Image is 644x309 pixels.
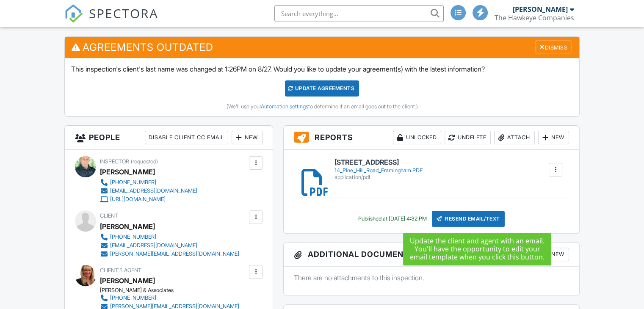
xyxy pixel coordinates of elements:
div: (We'll use your to determine if an email goes out to the client.) [71,103,573,110]
h6: [STREET_ADDRESS] [334,159,422,166]
div: Resend Email/Text [432,211,505,227]
div: New [232,131,263,144]
div: This inspection's client's last name was changed at 1:26PM on 8/27. Would you like to update your... [65,58,579,116]
div: Published at [DATE] 4:32 PM [358,215,427,222]
a: [PHONE_NUMBER] [100,178,197,187]
a: [URL][DOMAIN_NAME] [100,195,197,204]
div: [PERSON_NAME][EMAIL_ADDRESS][DOMAIN_NAME] [110,251,239,257]
a: Automation settings [260,103,308,110]
div: [PHONE_NUMBER] [110,295,156,301]
span: Client [100,212,118,219]
a: [PHONE_NUMBER] [100,294,239,302]
div: [PHONE_NUMBER] [110,179,156,186]
div: 14_Pine_Hill_Road_Framingham.PDF [334,167,422,174]
a: [PERSON_NAME][EMAIL_ADDRESS][DOMAIN_NAME] [100,250,239,258]
div: New [538,248,569,261]
div: Update Agreements [285,80,359,97]
p: There are no attachments to this inspection. [294,273,569,282]
div: application/pdf [334,174,422,181]
a: [STREET_ADDRESS] 14_Pine_Hill_Road_Framingham.PDF application/pdf [334,159,422,180]
a: SPECTORA [64,11,158,29]
img: The Best Home Inspection Software - Spectora [64,4,83,23]
h3: Additional Documents [284,243,579,267]
div: [EMAIL_ADDRESS][DOMAIN_NAME] [110,188,197,194]
div: [PERSON_NAME] [100,166,155,178]
span: Inspector [100,158,129,165]
div: [PHONE_NUMBER] [110,234,156,240]
a: [EMAIL_ADDRESS][DOMAIN_NAME] [100,241,239,250]
div: New [538,131,569,144]
h3: People [65,126,273,150]
div: The Hawkeye Companies [495,14,574,22]
div: Unlocked [393,131,441,144]
div: Dismiss [536,41,571,54]
a: [PHONE_NUMBER] [100,233,239,241]
div: [URL][DOMAIN_NAME] [110,196,166,203]
div: Undelete [445,131,491,144]
span: (requested) [131,158,158,165]
div: [PERSON_NAME] [100,274,155,287]
input: Search everything... [274,5,444,22]
span: Client's Agent [100,267,141,273]
div: [EMAIL_ADDRESS][DOMAIN_NAME] [110,242,197,249]
h3: Agreements Outdated [65,37,579,58]
div: Disable Client CC Email [145,131,228,144]
div: Attach [494,131,535,144]
span: SPECTORA [89,4,158,22]
div: [PERSON_NAME] [513,5,568,14]
a: [EMAIL_ADDRESS][DOMAIN_NAME] [100,187,197,195]
h3: Reports [284,126,579,150]
div: [PERSON_NAME] [100,220,155,233]
div: [PERSON_NAME] & Associates [100,287,246,294]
